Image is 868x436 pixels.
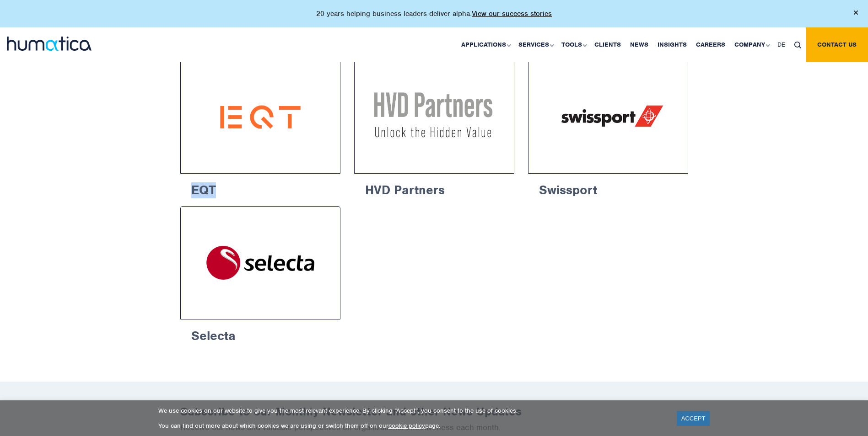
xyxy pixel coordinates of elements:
[198,78,323,156] img: EQT
[545,78,671,156] img: Swissport
[372,78,497,156] img: HVD Partners
[590,27,625,62] a: Clients
[316,9,552,18] p: 20 years helping business leaders deliver alpha.
[806,27,868,62] a: Contact us
[653,27,691,62] a: Insights
[794,42,801,48] img: search_icon
[472,9,552,18] a: View our success stories
[198,223,323,302] img: Selecta
[730,27,773,62] a: Company
[677,411,710,426] a: ACCEPT
[773,27,790,62] a: DE
[625,27,653,62] a: News
[180,174,340,203] h6: EQT
[457,27,514,62] a: Applications
[514,27,557,62] a: Services
[354,174,514,203] h6: HVD Partners
[158,407,665,415] p: We use cookies on our website to give you the most relevant experience. By clicking “Accept”, you...
[691,27,730,62] a: Careers
[7,37,92,51] img: logo
[158,422,665,430] p: You can find out more about which cookies we are using or switch them off on our page.
[528,174,688,203] h6: Swissport
[777,41,785,48] span: DE
[180,319,340,349] h6: Selecta
[388,422,425,430] a: cookie policy
[557,27,590,62] a: Tools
